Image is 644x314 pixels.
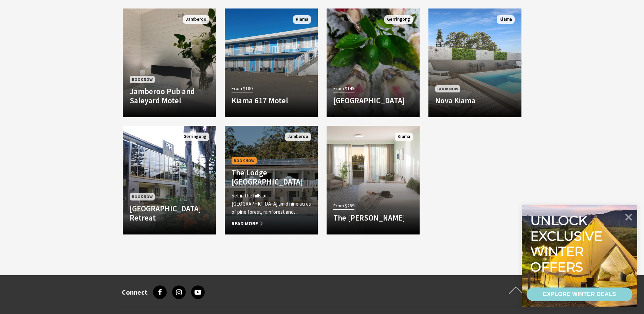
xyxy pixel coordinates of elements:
[384,15,413,24] span: Gerringong
[123,126,216,234] a: Book Now [GEOGRAPHIC_DATA] Retreat Gerringong
[232,192,311,216] p: Set in the hills of [GEOGRAPHIC_DATA] amid nine acres of pine forest, rainforest and…
[130,76,155,83] span: Book Now
[232,96,311,105] h4: Kiama 617 Motel
[333,213,413,223] h4: The [PERSON_NAME]
[527,287,632,301] a: EXPLORE WINTER DEALS
[285,133,311,141] span: Jamberoo
[232,220,311,228] span: Read More
[225,8,318,117] a: From $180 Kiama 617 Motel Kiama
[530,213,605,275] div: Unlock exclusive winter offers
[183,15,209,24] span: Jamberoo
[428,8,521,117] a: Book Now Nova Kiama Kiama
[327,8,420,117] a: From $149 [GEOGRAPHIC_DATA] Gerringong
[130,204,209,223] h4: [GEOGRAPHIC_DATA] Retreat
[543,287,616,301] div: EXPLORE WINTER DEALS
[122,288,148,296] h3: Connect
[293,15,311,24] span: Kiama
[435,96,515,105] h4: Nova Kiama
[497,15,515,24] span: Kiama
[181,133,209,141] span: Gerringong
[435,85,460,92] span: Book Now
[395,133,413,141] span: Kiama
[232,168,311,187] h4: The Lodge [GEOGRAPHIC_DATA]
[130,193,155,200] span: Book Now
[123,8,216,117] a: Book Now Jamberoo Pub and Saleyard Motel Jamberoo
[232,157,257,164] span: Book Now
[225,126,318,234] a: Book Now The Lodge [GEOGRAPHIC_DATA] Set in the hills of [GEOGRAPHIC_DATA] amid nine acres of pin...
[130,87,209,105] h4: Jamberoo Pub and Saleyard Motel
[232,85,253,92] span: From $180
[333,85,354,92] span: From $149
[333,96,413,105] h4: [GEOGRAPHIC_DATA]
[333,202,354,210] span: From $289
[327,126,420,234] a: From $289 The [PERSON_NAME] Kiama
